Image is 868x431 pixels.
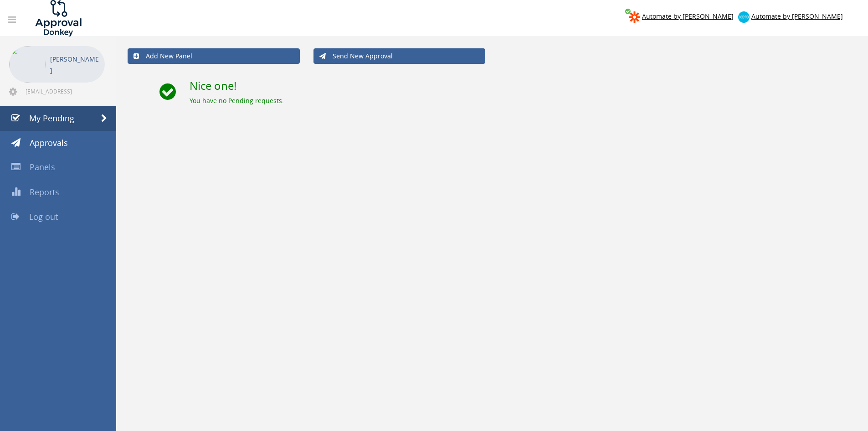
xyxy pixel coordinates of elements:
span: Approvals [30,137,68,148]
a: Add New Panel [128,48,300,64]
span: Panels [30,161,55,172]
span: Log out [29,211,58,222]
span: Automate by [PERSON_NAME] [751,12,843,21]
img: zapier-logomark.png [629,11,640,23]
a: Send New Approval [313,48,486,64]
span: Reports [30,187,59,197]
img: xero-logo.png [738,11,750,23]
div: You have no Pending requests. [190,96,857,105]
h2: Nice one! [190,80,857,92]
p: [PERSON_NAME] [50,53,100,76]
span: My Pending [29,113,74,124]
span: [EMAIL_ADDRESS][DOMAIN_NAME] [26,88,103,95]
span: Automate by [PERSON_NAME] [642,12,734,21]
